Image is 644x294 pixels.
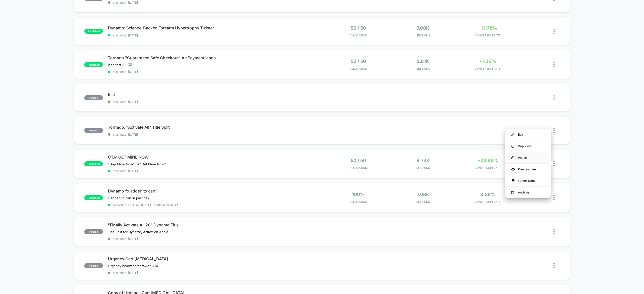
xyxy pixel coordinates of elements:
[417,158,430,163] span: 4.73k
[108,63,124,67] span: Icon test 3
[351,59,366,64] span: 50 / 50
[511,133,514,136] img: menu
[108,133,322,136] span: start date: [DATE]
[417,59,429,64] span: 2.81k
[108,1,322,5] span: start date: [DATE]
[553,229,555,234] img: close
[480,192,495,197] span: 3.38%
[417,192,429,197] span: 7.08k
[477,158,498,163] span: +24.96%
[108,70,322,74] span: start date: [DATE]
[108,125,322,130] span: Tornado: "Activate All" Title Split
[108,196,149,200] span: x added to cart in past day
[108,92,322,97] span: test
[505,140,551,152] div: Duplicate
[108,55,322,60] span: Tornado "Guaranteed Safe Checkout" Alt Payment Icons
[84,263,103,268] span: paused
[108,162,166,166] span: "Grip Mine Now" vs "Get Mine Now"
[553,128,555,133] img: close
[457,166,519,170] span: CONVERSION RATE
[505,175,551,186] div: Export Data
[84,95,103,100] span: paused
[505,187,551,198] div: Archive
[553,263,555,268] img: close
[392,200,454,204] span: Sessions
[511,145,514,148] img: menu
[350,67,367,70] span: Allocation
[352,192,365,197] span: 100%
[108,256,322,261] span: Urgency Cart [MEDICAL_DATA]
[108,169,322,173] span: start date: [DATE]
[505,164,551,175] div: Preview Link
[108,271,322,275] span: start date: [DATE]
[108,33,322,37] span: start date: [DATE]
[108,100,322,104] span: start date: [DATE]
[351,25,366,31] span: 50 / 50
[350,166,367,170] span: Allocation
[457,67,519,70] span: CONVERSION RATE
[553,195,555,200] img: close
[511,156,514,159] img: menu
[553,95,555,101] img: close
[350,34,367,37] span: Allocation
[84,29,103,34] span: published
[108,188,322,193] span: Dynamo "x added to cart"
[392,34,454,37] span: Sessions
[84,195,103,200] span: published
[351,158,366,163] span: 50 / 50
[108,155,322,160] span: CTA: GET MINE NOW
[108,264,158,268] span: Urgency below cart drawer CTA
[457,200,519,204] span: CONVERSION RATE
[108,237,322,241] span: start date: [DATE]
[108,222,322,227] span: "Finally Activate All 20" Dynamo Title
[478,25,497,31] span: +11.78%
[350,200,367,204] span: Allocation
[108,230,168,234] span: Title Split for Dynamo, Activation Angle
[511,191,514,194] img: menu
[113,203,178,207] span: Moved to 100% on: [DATE] . Uplift: 7.69% in CR
[505,129,551,140] div: Edit
[553,62,555,67] img: close
[553,29,555,34] img: close
[417,25,429,31] span: 7.08k
[108,25,322,30] span: Dynamo: Science-Backed Forearm Hypertrophy Twister
[457,34,519,37] span: CONVERSION RATE
[84,62,103,67] span: published
[553,161,555,166] img: close
[505,152,551,163] div: Pause
[392,166,454,170] span: Sessions
[479,59,496,64] span: +7.39%
[84,161,103,166] span: published
[84,229,103,234] span: paused
[392,67,454,70] span: Sessions
[84,128,103,133] span: paused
